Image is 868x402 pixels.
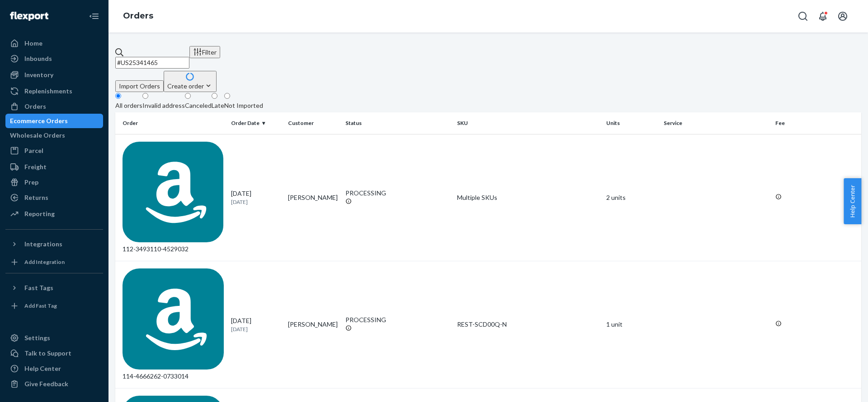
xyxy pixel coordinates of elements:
button: Open notifications [814,7,832,25]
input: Not Imported [224,93,230,99]
td: Multiple SKUs [453,134,603,261]
button: Create order [164,71,217,92]
input: All orders [115,93,121,99]
div: 112-3493110-4529032 [123,142,224,254]
div: Talk to Support [24,349,71,358]
th: Fee [772,112,861,134]
div: [DATE] [231,316,281,333]
div: Add Integration [24,258,65,266]
p: [DATE] [231,198,281,206]
div: 114-4666262-0733014 [123,268,224,381]
input: Late [212,93,217,99]
div: Parcel [24,146,43,155]
div: REST-SCD00Q-N [457,320,599,329]
div: Customer [288,119,338,127]
td: [PERSON_NAME] [284,261,342,388]
button: Open account menu [834,7,852,25]
div: PROCESSING [345,315,450,324]
th: Order [115,112,227,134]
th: Status [342,112,454,134]
button: Give Feedback [5,377,103,391]
div: Ecommerce Orders [10,116,68,125]
div: Inbounds [24,54,52,63]
div: Wholesale Orders [10,131,65,140]
a: Inventory [5,68,103,82]
a: Add Fast Tag [5,299,103,313]
th: Service [660,112,772,134]
input: Invalid address [142,93,148,99]
button: Fast Tags [5,281,103,295]
button: Open Search Box [794,7,812,25]
div: All orders [115,101,142,110]
a: Orders [123,11,153,21]
div: Freight [24,162,47,171]
div: Canceled [185,101,212,110]
input: Search orders [115,57,189,69]
a: Replenishments [5,84,103,98]
div: Not Imported [224,101,263,110]
div: Add Fast Tag [24,302,57,310]
td: 2 units [603,134,660,261]
a: Freight [5,160,103,174]
a: Reporting [5,207,103,221]
a: Ecommerce Orders [5,114,103,128]
a: Home [5,36,103,51]
div: Late [212,101,224,110]
div: Prep [24,178,38,187]
a: Help Center [5,361,103,376]
div: Invalid address [142,101,185,110]
div: Fast Tags [24,283,53,292]
a: Wholesale Orders [5,128,103,143]
div: Replenishments [24,87,72,96]
div: [DATE] [231,189,281,206]
button: Close Navigation [85,7,103,25]
div: Integrations [24,240,62,249]
img: Flexport logo [10,12,48,21]
a: Add Integration [5,255,103,269]
button: Import Orders [115,80,164,92]
div: Orders [24,102,46,111]
a: Prep [5,175,103,189]
div: Inventory [24,70,53,79]
div: PROCESSING [345,189,450,198]
a: Settings [5,331,103,345]
th: Units [603,112,660,134]
div: Returns [24,193,48,202]
p: [DATE] [231,325,281,333]
td: 1 unit [603,261,660,388]
td: [PERSON_NAME] [284,134,342,261]
a: Inbounds [5,51,103,66]
th: Order Date [227,112,285,134]
button: Filter [189,46,220,58]
a: Parcel [5,143,103,158]
a: Talk to Support [5,346,103,360]
div: Filter [193,47,217,57]
th: SKU [453,112,603,134]
div: Create order [167,81,213,91]
a: Returns [5,190,103,205]
div: Reporting [24,209,55,218]
div: Settings [24,333,50,342]
div: Give Feedback [24,379,68,388]
a: Orders [5,99,103,114]
div: Help Center [24,364,61,373]
input: Canceled [185,93,191,99]
ol: breadcrumbs [116,3,160,29]
button: Integrations [5,237,103,251]
button: Help Center [844,178,861,224]
div: Home [24,39,42,48]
